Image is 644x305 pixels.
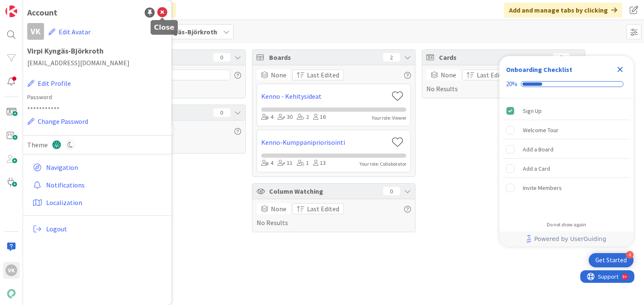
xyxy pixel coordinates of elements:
[257,203,411,228] div: No Results
[503,179,630,197] div: Invite Members is incomplete.
[27,116,88,127] button: Change Password
[477,70,509,80] span: Last Edited
[27,23,44,40] div: VK
[313,159,326,168] div: 13
[46,224,164,234] span: Logout
[503,159,630,178] div: Add a Card is incomplete.
[42,3,47,10] div: 9+
[5,288,17,300] img: avatar
[523,144,553,154] div: Add a Board
[462,69,514,80] button: Last Edited
[29,195,167,210] a: Localization
[213,53,230,62] div: 0
[27,47,167,55] h1: Virpi Kyngäs-Björkroth
[506,64,572,74] div: Onboarding Checklist
[523,106,542,116] div: Sign Up
[313,113,326,122] div: 16
[5,5,17,17] img: Visit kanbanzone.com
[269,52,379,62] span: Boards
[383,187,400,195] div: 0
[18,1,38,11] span: Support
[383,53,400,62] div: 2
[506,80,517,88] div: 20%
[534,234,606,244] span: Powered by UserGuiding
[360,160,406,168] div: Your role: Collaborator
[506,80,627,88] div: Checklist progress: 20%
[5,264,17,276] div: VK
[292,203,344,214] button: Last Edited
[503,140,630,159] div: Add a Board is incomplete.
[27,140,48,150] span: Theme
[29,177,167,192] a: Notifications
[613,63,627,76] div: Close Checklist
[499,231,634,246] div: Footer
[626,251,634,259] div: 4
[261,137,388,147] a: Kenno-Kumppanipriorisointi
[523,164,550,174] div: Add a Card
[27,78,71,89] button: Edit Profile
[271,204,286,214] span: None
[504,3,622,18] div: Add and manage tabs by clicking
[29,160,167,175] a: Navigation
[27,58,167,68] span: [EMAIL_ADDRESS][DOMAIN_NAME]
[441,70,456,80] span: None
[297,159,309,168] div: 1
[48,23,91,41] button: Edit Avatar
[499,98,634,216] div: Checklist items
[27,6,57,19] div: Account
[154,23,174,31] h5: Close
[426,69,581,94] div: No Results
[261,113,273,122] div: 4
[439,52,549,62] span: Cards
[297,113,309,122] div: 2
[261,159,273,168] div: 4
[271,70,286,80] span: None
[499,56,634,246] div: Checklist Container
[523,183,562,193] div: Invite Members
[503,102,630,120] div: Sign Up is complete.
[261,91,388,101] a: Kenno - Kehitysideat
[589,253,634,267] div: Open Get Started checklist, remaining modules: 4
[553,53,570,62] div: 0
[523,125,558,135] div: Welcome Tour
[503,121,630,139] div: Welcome Tour is incomplete.
[307,204,339,214] span: Last Edited
[547,221,586,228] div: Do not show again
[595,256,627,264] div: Get Started
[372,114,406,122] div: Your role: Viewer
[307,70,339,80] span: Last Edited
[278,159,293,168] div: 11
[292,69,344,80] button: Last Edited
[27,93,167,102] label: Password
[148,27,217,37] span: Virpi Kyngäs-Björkroth
[504,231,629,246] a: Powered by UserGuiding
[269,186,379,196] span: Column Watching
[213,108,230,117] div: 0
[278,113,293,122] div: 30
